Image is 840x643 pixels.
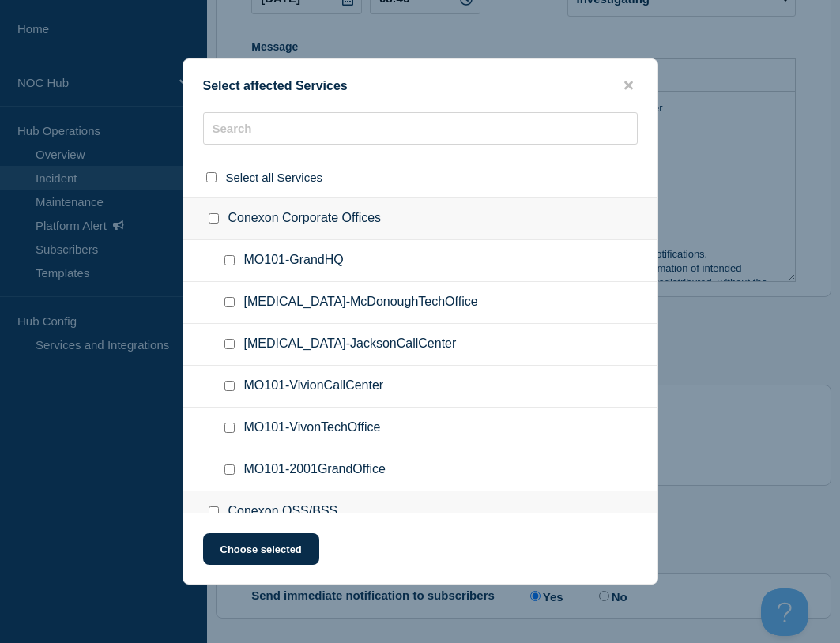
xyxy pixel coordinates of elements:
[224,339,235,349] input: GA101-JacksonCallCenter checkbox
[206,172,217,182] input: select all checkbox
[209,506,219,517] input: Conexon OSS/BSS checkbox
[224,255,235,265] input: MO101-GrandHQ checkbox
[244,420,381,436] span: MO101-VivonTechOffice
[620,78,638,93] button: close button
[183,78,657,93] div: Select affected Services
[224,423,235,433] input: MO101-VivonTechOffice checkbox
[244,378,384,394] span: MO101-VivionCallCenter
[224,381,235,391] input: MO101-VivionCallCenter checkbox
[183,491,657,533] div: Conexon OSS/BSS
[203,533,319,565] button: Choose selected
[224,464,235,475] input: MO101-2001GrandOffice checkbox
[226,171,323,184] span: Select all Services
[244,295,478,310] span: [MEDICAL_DATA]-McDonoughTechOffice
[224,297,235,307] input: GA101-McDonoughTechOffice checkbox
[244,337,457,352] span: [MEDICAL_DATA]-JacksonCallCenter
[183,197,657,240] div: Conexon Corporate Offices
[203,112,638,145] input: Search
[209,213,219,224] input: Conexon Corporate Offices checkbox
[244,462,386,478] span: MO101-2001GrandOffice
[244,253,344,269] span: MO101-GrandHQ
